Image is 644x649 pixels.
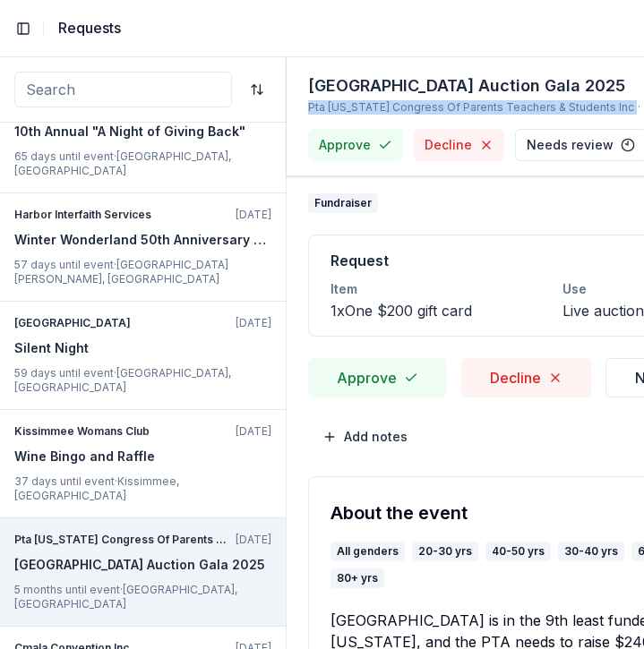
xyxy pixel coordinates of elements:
div: [GEOGRAPHIC_DATA] Auction Gala 2025 [14,554,271,576]
button: Decline [461,358,591,397]
div: 20-30 yrs [412,542,478,561]
p: [DATE] [236,424,271,439]
nav: breadcrumb [58,16,121,39]
p: [GEOGRAPHIC_DATA] [14,316,228,330]
div: Winter Wonderland 50th Anniversary Gala [14,229,271,251]
button: Approve [308,358,447,397]
span: Requests [58,16,121,39]
button: Approve [308,129,403,161]
div: 80+ yrs [331,568,384,588]
div: Wine Bingo and Raffle [14,446,271,467]
input: Search [14,72,232,107]
p: 37 days until event · Kissimmee, [GEOGRAPHIC_DATA] [14,474,271,503]
div: 40-50 yrs [485,542,551,561]
button: Decline [414,129,504,161]
div: 10th Annual "A Night of Giving Back" [14,121,271,142]
div: 30-40 yrs [558,542,624,561]
div: Fundraiser [308,193,378,213]
p: 59 days until event · [GEOGRAPHIC_DATA], [GEOGRAPHIC_DATA] [14,366,271,395]
a: Pta [US_STATE] Congress Of Parents Teachers & Students Inc [308,100,634,115]
p: Kissimmee Womans Club [14,424,228,439]
p: [DATE] [236,316,271,330]
p: [DATE] [236,533,271,547]
div: 1 x One $200 gift card [331,300,548,321]
p: 5 months until event · [GEOGRAPHIC_DATA], [GEOGRAPHIC_DATA] [14,583,271,611]
p: 65 days until event · [GEOGRAPHIC_DATA], [GEOGRAPHIC_DATA] [14,149,271,178]
p: Harbor Interfaith Services [14,208,228,222]
p: Pta [US_STATE] Congress Of Parents Teachers & Students Inc [14,533,228,547]
div: All genders [331,542,405,561]
div: Silent Night [14,337,271,359]
div: Item [331,278,548,300]
span: · [638,100,640,115]
p: [DATE] [236,208,271,222]
p: 57 days until event · [GEOGRAPHIC_DATA][PERSON_NAME], [GEOGRAPHIC_DATA] [14,258,271,286]
button: Add notes [308,419,422,455]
